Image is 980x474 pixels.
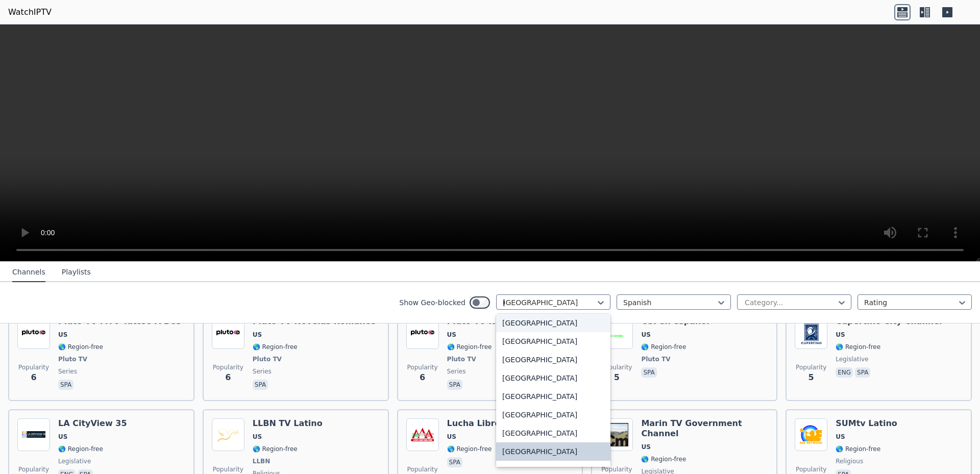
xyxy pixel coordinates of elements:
[836,433,845,441] span: US
[12,263,45,282] button: Channels
[601,465,632,473] span: Popularity
[399,297,465,308] label: Show Geo-blocked
[58,355,87,363] span: Pluto TV
[8,6,52,18] a: WatchIPTV
[447,445,492,453] span: 🌎 Region-free
[496,314,610,332] div: [GEOGRAPHIC_DATA]
[641,443,650,451] span: US
[406,316,439,349] img: Pluto TV Novelas Romance
[447,380,462,390] p: spa
[447,355,476,363] span: Pluto TV
[58,433,67,441] span: US
[253,445,298,453] span: 🌎 Region-free
[496,369,610,387] div: [GEOGRAPHIC_DATA]
[447,457,462,467] p: spa
[447,331,456,339] span: US
[496,332,610,351] div: [GEOGRAPHIC_DATA]
[18,465,49,473] span: Popularity
[496,424,610,442] div: [GEOGRAPHIC_DATA]
[253,355,282,363] span: Pluto TV
[836,418,897,429] h6: SUMtv Latino
[62,263,91,282] button: Playlists
[58,380,73,390] p: spa
[253,331,262,339] span: US
[496,387,610,406] div: [GEOGRAPHIC_DATA]
[58,331,67,339] span: US
[253,380,268,390] p: spa
[213,363,243,371] span: Popularity
[836,331,845,339] span: US
[17,316,50,349] img: Pluto TV MTV Tattoo A Dos
[58,367,77,376] span: series
[641,418,768,439] h6: Marin TV Government Channel
[614,371,620,384] span: 5
[58,445,103,453] span: 🌎 Region-free
[641,355,670,363] span: Pluto TV
[253,343,298,351] span: 🌎 Region-free
[407,465,438,473] span: Popularity
[447,343,492,351] span: 🌎 Region-free
[601,363,632,371] span: Popularity
[31,371,36,384] span: 6
[17,418,50,451] img: LA CityView 35
[795,316,827,349] img: Cupertino City Channel
[795,418,827,451] img: SUMtv Latino
[796,363,826,371] span: Popularity
[447,367,466,376] span: series
[58,343,103,351] span: 🌎 Region-free
[213,465,243,473] span: Popularity
[253,418,323,429] h6: LLBN TV Latino
[496,351,610,369] div: [GEOGRAPHIC_DATA]
[855,367,870,378] p: spa
[253,433,262,441] span: US
[836,343,880,351] span: 🌎 Region-free
[212,316,244,349] img: Pluto TV Novelas Romance
[253,457,270,465] span: LLBN
[641,343,686,351] span: 🌎 Region-free
[796,465,826,473] span: Popularity
[836,445,880,453] span: 🌎 Region-free
[225,371,231,384] span: 6
[496,442,610,461] div: [GEOGRAPHIC_DATA]
[212,418,244,451] img: LLBN TV Latino
[18,363,49,371] span: Popularity
[641,455,686,463] span: 🌎 Region-free
[447,418,522,429] h6: Lucha Libre AAA
[447,433,456,441] span: US
[407,363,438,371] span: Popularity
[600,316,633,349] img: CSI en espanol
[600,418,633,451] img: Marin TV Government Channel
[406,418,439,451] img: Lucha Libre AAA
[641,331,650,339] span: US
[58,457,91,465] span: legislative
[253,367,272,376] span: series
[836,367,853,378] p: eng
[641,367,656,378] p: spa
[836,457,863,465] span: religious
[420,371,425,384] span: 6
[808,371,814,384] span: 5
[496,406,610,424] div: [GEOGRAPHIC_DATA]
[836,355,868,363] span: legislative
[58,418,127,429] h6: LA CityView 35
